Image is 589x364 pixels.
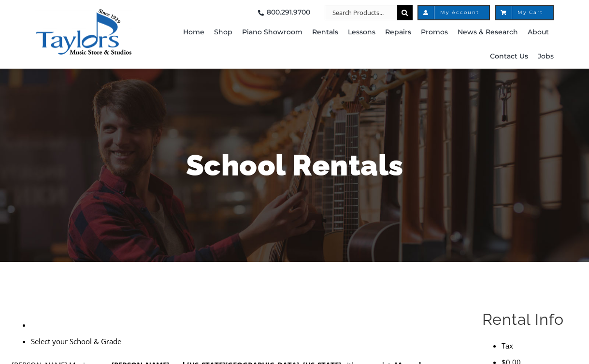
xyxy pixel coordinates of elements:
a: Jobs [538,44,554,69]
span: About [528,25,549,40]
a: About [528,20,549,44]
a: Shop [214,20,232,44]
a: Contact Us [490,44,528,69]
span: Rentals [312,25,338,40]
a: Rentals [312,20,338,44]
h2: Rental Info [482,309,577,330]
a: Repairs [385,20,411,44]
span: Shop [214,25,232,40]
a: Promos [421,20,448,44]
span: 800.291.9700 [267,5,310,20]
span: Contact Us [490,49,528,64]
span: Home [183,25,204,40]
span: Repairs [385,25,411,40]
a: Piano Showroom [242,20,302,44]
span: Lessons [348,25,375,40]
input: Search Products... [325,5,397,20]
span: News & Research [458,25,518,40]
li: Tax [502,337,577,354]
nav: Top Right [170,5,554,20]
a: My Cart [495,5,554,20]
span: My Account [428,10,479,15]
a: Home [183,20,204,44]
input: Search [397,5,413,20]
nav: Main Menu [170,20,554,69]
a: My Account [417,5,490,20]
a: 800.291.9700 [255,5,310,20]
li: Select your School & Grade [31,333,460,349]
h1: School Rentals [14,145,575,186]
a: Lessons [348,20,375,44]
a: News & Research [458,20,518,44]
span: Promos [421,25,448,40]
span: Piano Showroom [242,25,302,40]
a: taylors-music-store-west-chester [35,7,132,17]
span: Jobs [538,49,554,64]
span: My Cart [505,10,543,15]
